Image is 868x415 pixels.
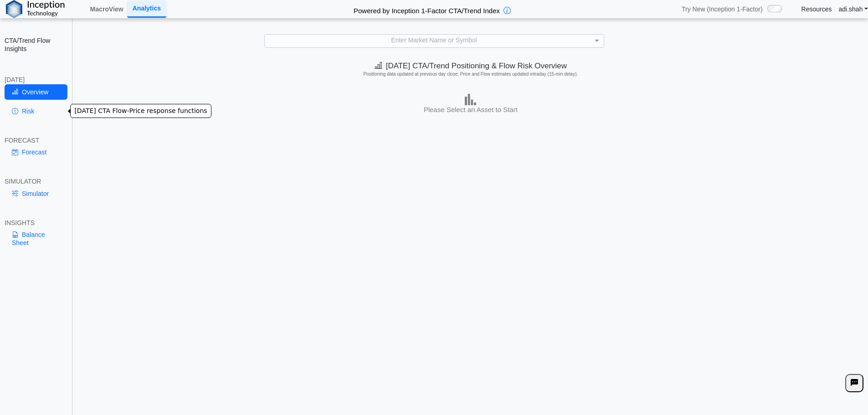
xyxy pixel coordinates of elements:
div: SIMULATOR [5,177,67,185]
span: [DATE] CTA/Trend Positioning & Flow Risk Overview [375,61,567,70]
a: Simulator [5,186,67,201]
a: Analytics [127,0,166,17]
a: Risk [5,103,67,119]
div: [DATE] CTA Flow-Price response functions [70,104,211,118]
h2: Powered by Inception 1-Factor CTA/Trend Index [350,3,503,15]
div: INSIGHTS [5,219,67,227]
div: FORECAST [5,136,67,144]
div: [DATE] [5,76,67,84]
a: Forecast [5,144,67,160]
h2: CTA/Trend Flow Insights [5,36,67,53]
span: Try New (Inception 1-Factor) [682,5,763,13]
div: Enter Market Name or Symbol [265,35,604,47]
a: Resources [801,5,832,13]
a: MacroView [87,1,127,17]
a: Balance Sheet [5,227,67,251]
img: bar-chart.png [465,94,476,105]
h5: Positioning data updated at previous day close; Price and Flow estimates updated intraday (15-min... [77,72,864,77]
h3: Please Select an Asset to Start [76,105,866,114]
a: Overview [5,84,67,100]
